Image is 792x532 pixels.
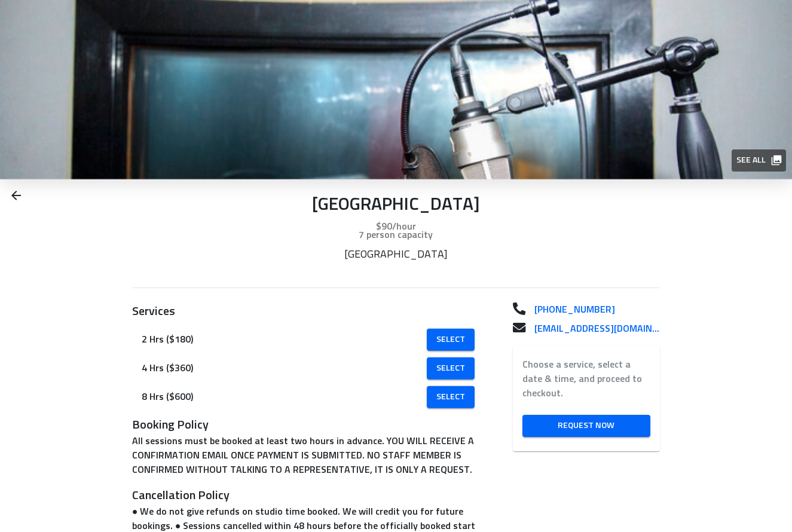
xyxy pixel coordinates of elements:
[132,325,484,354] div: 2 Hrs ($180)
[427,386,475,408] a: Select
[532,418,641,433] span: Request Now
[142,390,429,404] span: 8 Hrs ($600)
[736,153,780,168] span: See all
[525,322,660,336] a: [EMAIL_ADDRESS][DOMAIN_NAME]
[264,248,528,261] p: [GEOGRAPHIC_DATA]
[132,487,484,505] h3: Cancellation Policy
[142,332,429,347] span: 2 Hrs ($180)
[436,390,465,405] span: Select
[525,302,660,317] a: [PHONE_NUMBER]
[132,416,484,434] h3: Booking Policy
[132,434,484,477] p: All sessions must be booked at least two hours in advance. YOU WILL RECEIVE A CONFIRMATION EMAIL ...
[732,149,786,172] button: See all
[427,329,475,351] a: Select
[132,383,484,411] div: 8 Hrs ($600)
[522,357,650,400] label: Choose a service, select a date & time, and proceed to checkout.
[142,361,429,375] span: 4 Hrs ($360)
[427,357,475,380] a: Select
[132,302,484,320] h3: Services
[436,332,465,347] span: Select
[522,415,650,437] a: Request Now
[436,361,465,376] span: Select
[132,354,484,383] div: 4 Hrs ($360)
[132,228,660,242] p: 7 person capacity
[132,194,660,216] p: [GEOGRAPHIC_DATA]
[132,219,660,234] p: $90/hour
